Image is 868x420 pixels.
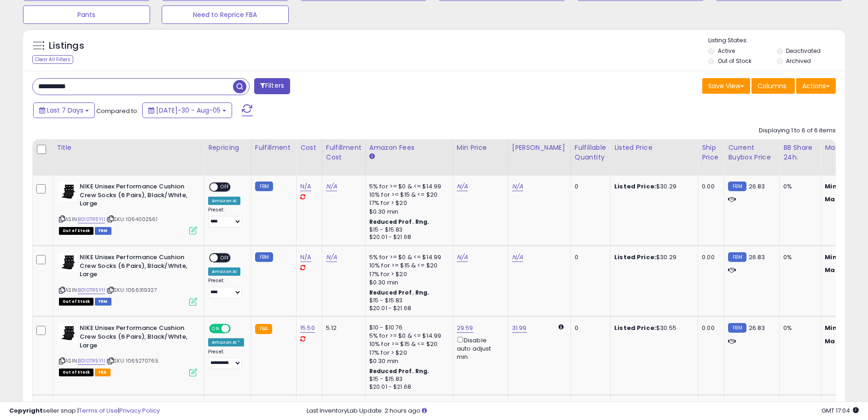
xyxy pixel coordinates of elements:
[208,349,244,369] div: Preset:
[326,324,358,332] div: 5.12
[702,324,717,332] div: 0.00
[457,182,468,191] a: N/A
[369,253,446,261] div: 5% for >= $0 & <= $14.99
[718,57,751,65] label: Out of Stock
[119,406,160,415] a: Privacy Policy
[728,252,746,262] small: FBM
[783,324,814,332] div: 0%
[57,143,200,153] div: Title
[457,335,501,362] div: Disable auto adjust min
[59,369,93,376] span: All listings that are currently out of stock and unavailable for purchase on Amazon
[300,253,311,262] a: N/A
[749,182,765,191] span: 26.83
[307,407,859,415] div: Last InventoryLab Update: 2 hours ago.
[575,253,603,261] div: 0
[300,182,311,191] a: N/A
[728,143,775,162] div: Current Buybox Price
[759,126,836,135] div: Displaying 1 to 6 of 6 items
[106,357,158,364] span: | SKU: 1065270765
[614,143,694,153] div: Listed Price
[369,153,375,161] small: Amazon Fees.
[786,47,821,55] label: Deactivated
[751,78,795,94] button: Columns
[369,367,430,375] b: Reduced Prof. Rng.
[783,143,817,162] div: BB Share 24h.
[59,298,93,306] span: All listings that are currently out of stock and unavailable for purchase on Amazon
[156,106,221,115] span: [DATE]-30 - Aug-05
[369,208,446,216] div: $0.30 min
[369,305,446,312] div: $20.01 - $21.68
[326,143,361,162] div: Fulfillment Cost
[825,195,841,204] strong: Max:
[80,253,192,281] b: NIKE Unisex Performance Cushion Crew Socks (6 Pairs), Black/White, Large
[369,340,446,348] div: 10% for >= $15 & <= $20
[369,297,446,305] div: $15 - $15.83
[512,324,527,333] a: 31.99
[369,324,446,332] div: $10 - $10.76
[369,375,446,383] div: $15 - $15.83
[9,406,43,415] strong: Copyright
[208,197,240,205] div: Amazon AI
[512,253,523,262] a: N/A
[208,338,244,346] div: Amazon AI *
[708,36,845,45] p: Listing States:
[59,227,93,235] span: All listings that are currently out of stock and unavailable for purchase on Amazon
[512,143,567,153] div: [PERSON_NAME]
[369,383,446,391] div: $20.01 - $21.68
[59,324,197,375] div: ASIN:
[142,102,232,118] button: [DATE]-30 - Aug-05
[106,286,157,294] span: | SKU: 1066319327
[757,81,786,91] span: Columns
[9,407,160,415] div: seller snap | |
[614,253,656,261] b: Listed Price:
[208,143,247,153] div: Repricing
[369,270,446,278] div: 17% for > $20
[369,278,446,287] div: $0.30 min
[718,47,735,55] label: Active
[78,286,105,294] a: B010TR5Y1I
[32,55,73,64] div: Clear All Filters
[255,252,273,262] small: FBM
[783,253,814,261] div: 0%
[326,253,337,262] a: N/A
[457,253,468,262] a: N/A
[702,78,750,94] button: Save View
[575,324,603,332] div: 0
[702,253,717,261] div: 0.00
[369,357,446,365] div: $0.30 min
[208,267,240,276] div: Amazon AI
[78,216,105,223] a: B010TR5Y1I
[218,183,233,191] span: OFF
[59,182,77,201] img: 411jLmCQkhL._SL40_.jpg
[369,182,446,191] div: 5% for >= $0 & <= $14.99
[369,199,446,207] div: 17% for > $20
[229,325,244,333] span: OFF
[512,182,523,191] a: N/A
[825,182,839,191] strong: Min:
[825,253,839,261] strong: Min:
[80,182,192,210] b: NIKE Unisex Performance Cushion Crew Socks (6 Pairs), Black/White, Large
[208,278,244,298] div: Preset:
[796,78,836,94] button: Actions
[95,298,111,306] span: FBM
[728,323,746,333] small: FBM
[749,253,765,261] span: 26.83
[218,254,233,262] span: OFF
[162,6,289,24] button: Need to Reprice FBA
[821,406,859,415] span: 2025-08-13 17:04 GMT
[783,182,814,191] div: 0%
[749,324,765,332] span: 26.83
[300,143,318,153] div: Cost
[702,143,720,162] div: Ship Price
[728,182,746,191] small: FBM
[575,143,606,162] div: Fulfillable Quantity
[210,325,221,333] span: ON
[59,324,77,342] img: 411jLmCQkhL._SL40_.jpg
[614,182,691,191] div: $30.29
[326,182,337,191] a: N/A
[59,253,77,272] img: 411jLmCQkhL._SL40_.jpg
[255,143,292,153] div: Fulfillment
[59,182,197,233] div: ASIN:
[457,143,504,153] div: Min Price
[614,253,691,261] div: $30.29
